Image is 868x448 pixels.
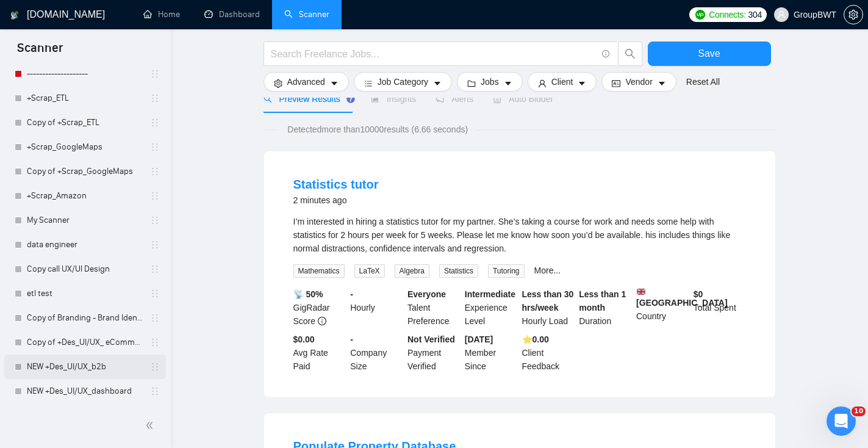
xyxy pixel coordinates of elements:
[150,118,160,128] span: holder
[439,264,478,278] span: Statistics
[538,79,547,88] span: user
[709,8,745,21] span: Connects:
[648,42,771,66] button: Save
[407,334,455,344] b: Not Verified
[457,72,523,92] button: folderJobscaret-down
[150,264,160,274] span: holder
[378,75,428,89] span: Job Category
[27,233,143,257] a: data engineer
[293,215,746,255] div: I’m interested in hiring a statistics tutor for my partner. She’s taking a course for work and ne...
[748,8,762,21] span: 304
[364,79,373,88] span: bars
[204,9,260,20] a: dashboardDashboard
[354,72,452,92] button: barsJob Categorycaret-down
[27,208,143,233] a: My Scanner
[150,362,160,372] span: holder
[291,333,348,373] div: Avg Rate Paid
[601,72,676,92] button: idcardVendorcaret-down
[27,379,143,403] a: NEW +Des_UI/UX_dashboard
[493,95,501,103] span: robot
[264,94,351,104] span: Preview Results
[293,289,323,299] b: 📡 50%
[436,94,473,104] span: Alerts
[618,42,642,66] button: search
[150,386,160,396] span: holder
[27,110,143,135] a: Copy of +Scrap_ETL
[7,39,73,65] span: Scanner
[27,184,143,208] a: +Scrap_Amazon
[150,313,160,323] span: holder
[844,5,863,24] button: setting
[293,193,379,208] div: 2 minutes ago
[522,334,549,344] b: ⭐️ 0.00
[433,79,442,88] span: caret-down
[350,289,353,299] b: -
[462,287,520,328] div: Experience Level
[522,289,574,313] b: Less than 30 hrs/week
[686,75,720,89] a: Reset All
[405,287,462,328] div: Talent Preference
[395,264,429,278] span: Algebra
[405,333,462,373] div: Payment Verified
[27,330,143,355] a: Copy of +Des_UI/UX_ eCommerce
[293,264,345,278] span: Mathematics
[150,69,160,79] span: holder
[150,142,160,152] span: holder
[150,191,160,201] span: holder
[551,75,573,89] span: Client
[694,289,703,299] b: $ 0
[634,287,691,328] div: Country
[150,338,160,347] span: holder
[534,266,561,275] a: More...
[407,289,446,299] b: Everyone
[150,93,160,103] span: holder
[612,79,620,88] span: idcard
[27,159,143,184] a: Copy of +Scrap_GoogleMaps
[467,79,476,88] span: folder
[625,75,652,89] span: Vendor
[274,79,282,88] span: setting
[293,178,379,191] a: Statistics tutor
[691,287,748,328] div: Total Spent
[481,75,499,89] span: Jobs
[150,289,160,298] span: holder
[10,5,19,25] img: logo
[145,419,157,432] span: double-left
[330,79,339,88] span: caret-down
[27,355,143,379] a: NEW +Des_UI/UX_b2b
[150,167,160,176] span: holder
[27,62,143,86] a: --------------------
[637,287,645,296] img: 🇬🇧
[695,10,705,20] img: upwork-logo.png
[287,75,325,89] span: Advanced
[371,95,379,103] span: area-chart
[291,287,348,328] div: GigRadar Score
[348,287,405,328] div: Hourly
[264,72,349,92] button: settingAdvancedcaret-down
[150,215,160,225] span: holder
[348,333,405,373] div: Company Size
[528,72,597,92] button: userClientcaret-down
[520,287,577,328] div: Hourly Load
[27,257,143,281] a: Copy call UX/UI Design
[698,46,720,61] span: Save
[462,333,520,373] div: Member Since
[318,317,326,325] span: info-circle
[345,93,356,104] div: Tooltip anchor
[143,9,180,20] a: homeHome
[27,281,143,306] a: etl test
[493,94,553,104] span: Auto Bidder
[636,287,728,308] b: [GEOGRAPHIC_DATA]
[27,86,143,110] a: +Scrap_ETL
[271,46,597,62] input: Search Freelance Jobs...
[354,264,385,278] span: LaTeX
[284,9,329,20] a: searchScanner
[488,264,525,278] span: Tutoring
[619,48,642,59] span: search
[465,289,515,299] b: Intermediate
[520,333,577,373] div: Client Feedback
[27,306,143,330] a: Copy of Branding - Brand Identity
[576,287,634,328] div: Duration
[777,10,786,19] span: user
[827,406,856,436] iframe: Intercom live chat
